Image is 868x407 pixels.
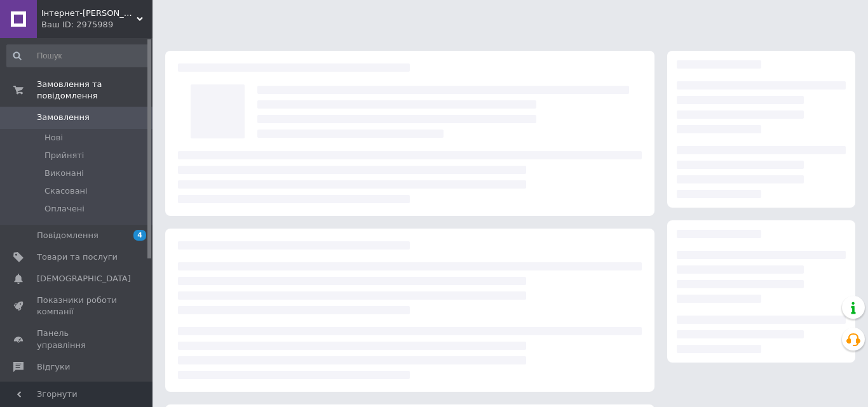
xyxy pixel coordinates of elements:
[44,168,84,179] span: Виконані
[37,251,118,263] span: Товари та послуги
[41,19,153,30] div: Ваш ID: 2975989
[37,295,118,317] span: Показники роботи компанії
[44,150,84,161] span: Прийняті
[37,328,118,350] span: Панель управління
[41,8,137,19] span: Інтернет-Магазин Хамеліон
[44,132,63,143] span: Нові
[133,230,146,241] span: 4
[37,361,70,373] span: Відгуки
[44,185,88,197] span: Скасовані
[37,112,90,123] span: Замовлення
[37,79,153,102] span: Замовлення та повідомлення
[37,230,98,241] span: Повідомлення
[37,273,131,284] span: [DEMOGRAPHIC_DATA]
[6,44,150,67] input: Пошук
[44,203,85,215] span: Оплачені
